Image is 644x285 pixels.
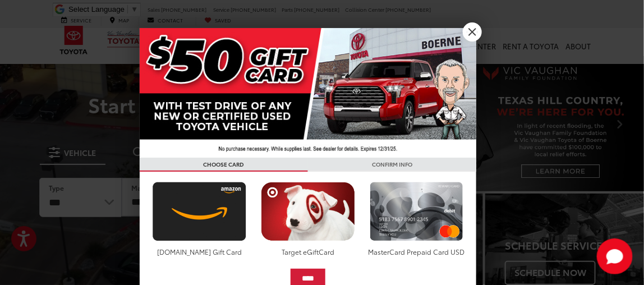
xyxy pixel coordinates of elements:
[258,182,357,241] img: targetcard.png
[367,182,466,241] img: mastercard.png
[150,182,249,241] img: amazoncard.png
[150,247,249,256] div: [DOMAIN_NAME] Gift Card
[258,247,357,256] div: Target eGiftCard
[367,247,466,256] div: MasterCard Prepaid Card USD
[597,238,633,274] button: Toggle Chat Window
[140,158,308,172] h3: CHOOSE CARD
[308,158,476,172] h3: CONFIRM INFO
[140,28,476,158] img: 42635_top_851395.jpg
[597,238,633,274] svg: Start Chat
